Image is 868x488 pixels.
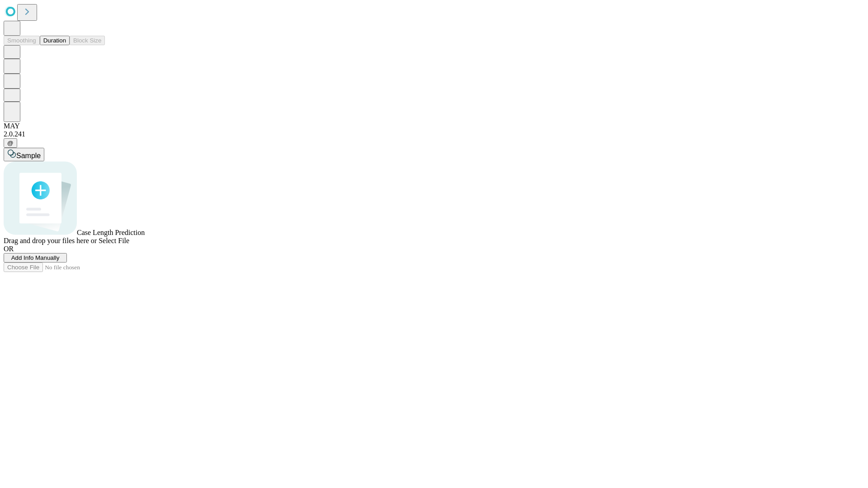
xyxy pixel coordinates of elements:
[4,253,67,263] button: Add Info Manually
[4,130,864,138] div: 2.0.241
[4,237,97,244] span: Drag and drop your files here or
[99,237,129,244] span: Select File
[4,36,40,45] button: Smoothing
[16,152,41,160] span: Sample
[70,36,105,45] button: Block Size
[11,254,60,261] span: Add Info Manually
[77,229,145,236] span: Case Length Prediction
[4,245,14,253] span: OR
[4,138,17,148] button: @
[4,122,864,130] div: MAY
[40,36,70,45] button: Duration
[4,148,44,161] button: Sample
[7,140,14,146] span: @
